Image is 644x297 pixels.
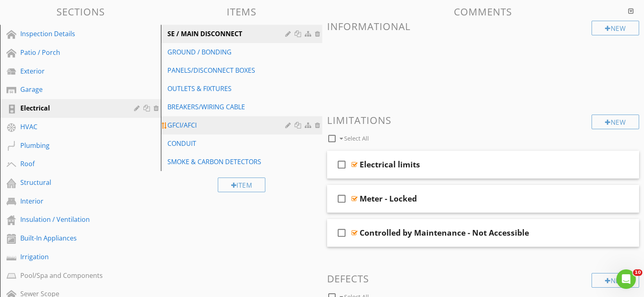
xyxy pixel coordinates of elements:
[335,223,348,243] i: check_box_outline_blank
[20,233,122,243] div: Built-In Appliances
[20,271,122,280] div: Pool/Spa and Components
[161,6,322,17] h3: Items
[167,65,287,75] div: PANELS/DISCONNECT BOXES
[167,157,287,167] div: SMOKE & CARBON DETECTORS
[20,103,122,113] div: Electrical
[20,196,122,206] div: Interior
[327,6,640,17] h3: Comments
[327,21,640,32] h3: Informational
[20,122,122,132] div: HVAC
[20,66,122,76] div: Exterior
[20,29,122,39] div: Inspection Details
[327,115,640,126] h3: Limitations
[20,48,122,57] div: Patio / Porch
[167,102,287,112] div: BREAKERS/WIRING CABLE
[167,84,287,93] div: OUTLETS & FIXTURES
[218,178,266,192] div: Item
[167,47,287,57] div: GROUND / BONDING
[592,21,639,35] div: New
[335,155,348,174] i: check_box_outline_blank
[335,189,348,208] i: check_box_outline_blank
[633,269,642,276] span: 10
[20,85,122,94] div: Garage
[592,273,639,288] div: New
[616,269,636,289] iframe: Intercom live chat
[20,141,122,150] div: Plumbing
[167,139,287,148] div: CONDUIT
[360,194,417,204] div: Meter - Locked
[20,215,122,224] div: Insulation / Ventilation
[360,160,420,169] div: Electrical limits
[360,228,529,238] div: Controlled by Maintenance - Not Accessible
[20,178,122,187] div: Structural
[20,252,122,262] div: Irrigation
[167,29,287,39] div: SE / MAIN DISCONNECT
[327,273,640,284] h3: Defects
[20,159,122,169] div: Roof
[344,134,369,142] span: Select All
[167,120,287,130] div: GFCI/AFCI
[592,115,639,129] div: New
